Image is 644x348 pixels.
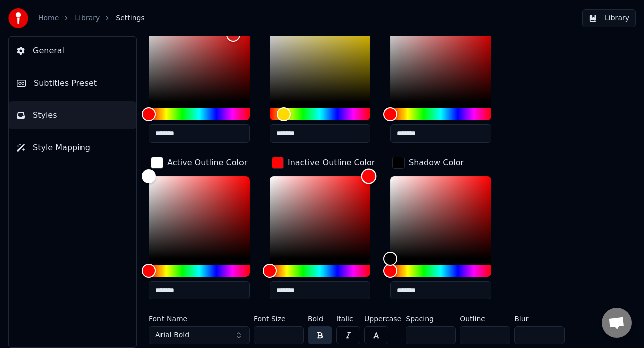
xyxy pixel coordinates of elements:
div: Shadow Color [409,157,464,169]
button: General [9,37,136,65]
div: Color [149,20,250,102]
div: Color [149,176,250,259]
span: Arial Bold [155,330,189,340]
a: Home [38,13,59,23]
button: Inactive Outline Color [270,155,377,171]
button: Library [582,9,636,27]
div: Color [390,20,491,102]
a: Library [75,13,100,23]
span: Subtitles Preset [34,77,97,89]
label: Italic [336,315,360,322]
nav: breadcrumb [38,13,145,23]
button: Subtitles Preset [9,69,136,97]
span: Style Mapping [33,142,90,154]
label: Font Name [149,315,250,322]
label: Bold [308,315,332,322]
div: Color [270,176,370,259]
div: Hue [390,108,491,120]
label: Outline [460,315,510,322]
div: Hue [390,265,491,277]
div: Hue [270,265,370,277]
label: Blur [514,315,565,322]
label: Uppercase [364,315,401,322]
span: General [33,45,64,57]
button: Styles [9,101,136,129]
button: Active Outline Color [149,155,249,171]
img: youka [8,8,28,28]
div: Hue [270,108,370,120]
div: Color [390,176,491,259]
div: Active Outline Color [167,157,247,169]
button: Style Mapping [9,133,136,162]
div: Hue [149,265,250,277]
div: Inactive Outline Color [288,157,375,169]
span: Styles [33,109,57,121]
label: Font Size [254,315,304,322]
div: Hue [149,108,250,120]
button: Shadow Color [390,155,466,171]
span: Settings [116,13,144,23]
div: Color [270,20,370,102]
a: Open chat [602,308,632,338]
label: Spacing [406,315,456,322]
